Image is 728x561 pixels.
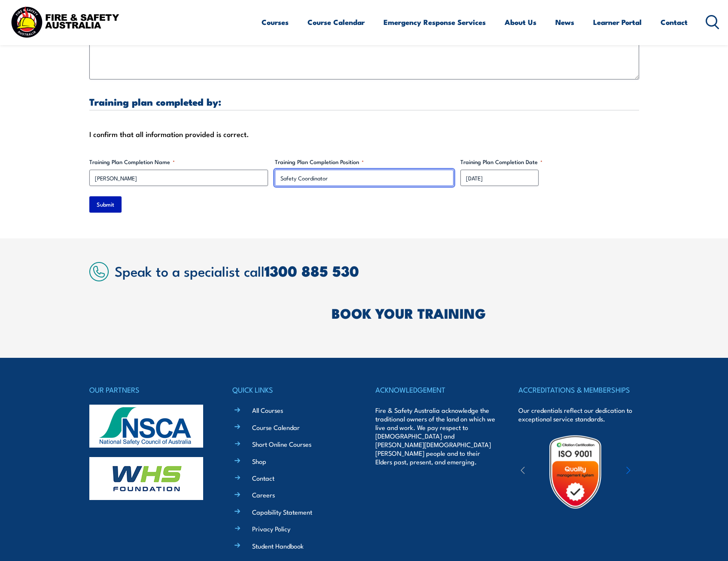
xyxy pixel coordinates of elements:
img: Untitled design (19) [538,434,613,509]
p: Fire & Safety Australia acknowledge the traditional owners of the land on which we live and work.... [375,406,496,466]
a: Emergency Response Services [384,11,486,34]
a: Shop [252,457,266,466]
a: Capability Statement [252,507,312,516]
a: Contact [252,473,274,482]
h4: ACCREDITATIONS & MEMBERSHIPS [518,384,639,396]
p: Our credentials reflect our dedication to exceptional service standards. [518,406,639,423]
img: ewpa-logo [613,457,688,487]
a: Contact [661,11,688,34]
a: Learner Portal [593,11,642,34]
a: Short Online Courses [252,439,311,448]
div: I confirm that all information provided is correct. [89,128,639,140]
h4: ACKNOWLEDGEMENT [375,384,496,396]
label: Training Plan Completion Name [89,158,268,166]
a: News [555,11,574,34]
a: Course Calendar [252,423,300,432]
label: Training Plan Completion Date [460,158,639,166]
img: nsca-logo-footer [89,405,203,448]
a: Student Handbook [252,541,304,550]
h3: Training plan completed by: [89,97,639,107]
img: whs-logo-footer [89,457,203,500]
a: Course Calendar [308,11,365,34]
input: dd/mm/yyyy [460,170,539,186]
a: 1300 885 530 [265,259,359,282]
h4: QUICK LINKS [232,384,353,396]
h4: OUR PARTNERS [89,384,210,396]
label: Training Plan Completion Position [275,158,454,166]
a: Careers [252,490,275,499]
h2: BOOK YOUR TRAINING [332,307,639,319]
a: Courses [262,11,289,34]
a: Privacy Policy [252,524,290,533]
a: All Courses [252,406,283,415]
h2: Speak to a specialist call [115,263,639,278]
a: About Us [505,11,536,34]
input: Submit [89,196,122,213]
